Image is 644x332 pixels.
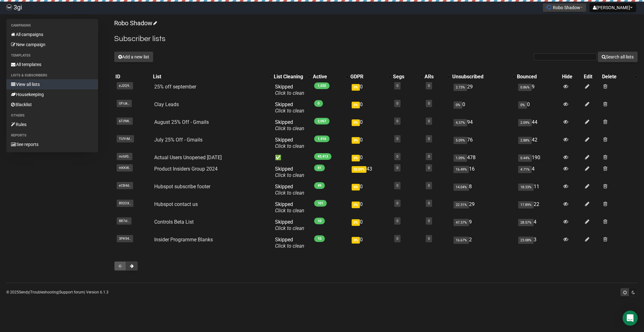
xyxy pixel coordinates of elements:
a: Click to clean [275,243,304,249]
a: See reports [6,139,98,149]
a: Rules [6,119,98,130]
td: 29 [451,81,516,99]
span: Skipped [275,101,304,114]
td: 478 [451,152,516,163]
div: ID [115,74,150,80]
li: Others [6,112,98,119]
a: Click to clean [275,225,304,231]
th: Segs: No sort applied, activate to apply an ascending sort [392,72,423,81]
td: 44 [516,117,561,134]
div: ARs [424,74,445,80]
a: Hubspot contact us [154,201,198,207]
td: 0 [349,234,392,252]
a: 0 [396,219,398,223]
td: 16 [451,163,516,181]
td: 8 [451,181,516,199]
a: 0 [428,119,430,123]
span: 81 [314,165,325,171]
button: Robo Shadow [543,3,586,12]
a: All campaigns [6,29,98,39]
div: Open Intercom Messenger [623,311,638,326]
a: Hubspot subscribe footer [154,184,210,190]
a: Clay Leads [154,101,179,107]
a: 0 [428,166,430,170]
a: 0 [396,154,398,159]
td: 190 [516,152,561,163]
td: 0 [451,99,516,117]
img: favicons [546,5,551,10]
a: Product Insiders Group 2024 [154,166,218,172]
div: Active [313,74,342,80]
img: 87e1a198e6ca117250aefd9c9b472e6a [6,4,12,10]
span: 4.71% [518,166,532,173]
span: Skipped [275,119,304,131]
td: 0 [349,81,392,99]
a: View all lists [6,79,98,89]
a: Click to clean [275,190,304,196]
td: 0 [349,134,392,152]
a: 0 [396,84,398,88]
span: ttKKW.. [117,164,133,172]
td: 0 [349,99,392,117]
a: 0 [396,101,398,106]
th: Delete: No sort applied, activate to apply an ascending sort [601,72,638,81]
td: 29 [451,199,516,216]
h2: Subscriber lists [114,33,638,45]
a: 0 [396,137,398,141]
span: 8B7xI.. [117,217,132,225]
button: [PERSON_NAME] [589,3,636,12]
td: 0 [349,181,392,199]
a: Click to clean [275,208,304,214]
li: Reports [6,132,98,139]
span: 0% [352,237,360,244]
span: 2.09% [518,119,532,126]
span: TUYrM.. [117,135,134,142]
a: July 25% Off - Gmails [154,137,202,143]
span: 892OX.. [117,200,133,207]
a: 0 [396,184,398,188]
a: August 25% Off - Gmails [154,119,209,125]
span: Skipped [275,237,304,249]
li: Templates [6,52,98,59]
a: Robo Shadow [114,19,156,27]
span: 16.67% [454,237,469,244]
th: ARs: No sort applied, activate to apply an ascending sort [423,72,451,81]
a: 0 [428,201,430,205]
td: 0 [516,99,561,117]
span: 10 [314,235,325,242]
a: 0 [428,154,430,159]
div: Hide [562,74,581,80]
span: 28.57% [518,219,534,226]
a: 0 [428,219,430,223]
span: 0.44% [518,154,532,162]
a: Blacklist [6,100,98,110]
li: Campaigns [6,22,98,29]
span: Skipped [275,201,304,214]
button: Search all lists [598,51,638,62]
span: 0% [352,219,360,226]
a: 25% off september [154,84,196,90]
th: Bounced: No sort applied, sorting is disabled [516,72,561,81]
span: Skipped [275,166,304,178]
a: Controls Beta List [154,219,194,225]
th: Unsubscribed: No sort applied, activate to apply an ascending sort [451,72,516,81]
button: Add a new list [114,51,153,62]
a: Troubleshooting [30,290,58,294]
span: Skipped [275,137,304,149]
a: Housekeeping [6,89,98,100]
a: All templates [6,59,98,69]
td: 76 [451,134,516,152]
a: 0 [428,237,430,241]
span: 1.09% [454,154,467,162]
span: 6Ti9W.. [117,118,133,125]
td: 4 [516,163,561,181]
th: List Cleaning: No sort applied, activate to apply an ascending sort [272,72,312,81]
span: 0.86% [518,84,532,91]
span: 0% [352,102,360,108]
span: Skipped [275,84,304,96]
span: 1,416 [314,136,330,142]
div: Segs [393,74,417,80]
th: Edit: No sort applied, sorting is disabled [583,72,601,81]
span: 1,032 [314,82,330,89]
span: 43,413 [314,153,331,160]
